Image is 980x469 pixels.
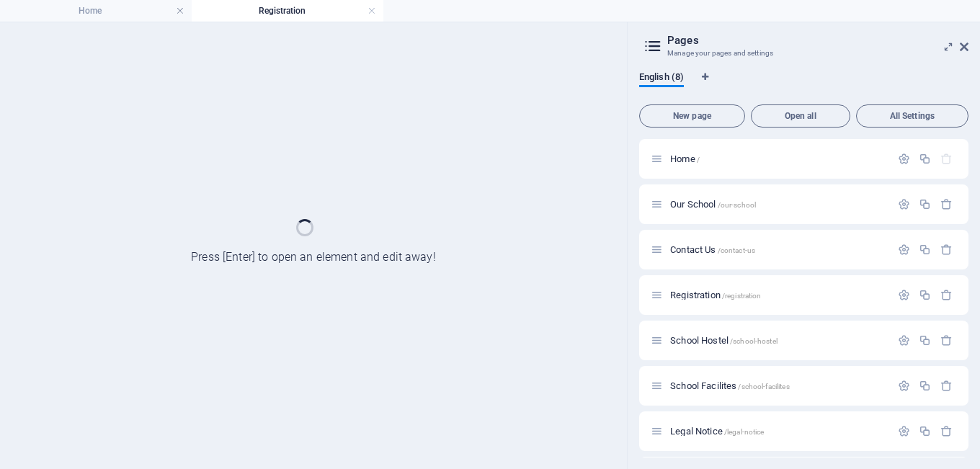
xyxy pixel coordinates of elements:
[898,425,910,437] div: Settings
[639,68,684,89] span: English (8)
[639,104,745,128] button: New page
[919,244,931,256] div: Duplicate
[666,154,891,164] div: Home/
[940,334,953,347] div: Remove
[940,198,953,210] div: Remove
[919,380,931,392] div: Duplicate
[639,71,968,99] div: Language Tabs
[670,426,764,437] span: Click to open page
[919,334,931,347] div: Duplicate
[670,290,761,300] span: Registration
[898,334,910,347] div: Settings
[666,200,891,209] div: Our School/our-school
[718,246,756,254] span: /contact-us
[670,380,790,391] span: School Facilites
[919,198,931,210] div: Duplicate
[898,153,910,165] div: Settings
[940,425,953,437] div: Remove
[697,156,700,164] span: /
[919,289,931,301] div: Duplicate
[666,245,891,254] div: Contact Us/contact-us
[666,426,891,436] div: Legal Notice/legal-notice
[670,153,700,164] span: Home
[666,381,891,390] div: School Facilites/school-facilites
[919,425,931,437] div: Duplicate
[667,47,940,60] h3: Manage your pages and settings
[724,428,765,436] span: /legal-notice
[757,112,844,120] span: Open all
[898,198,910,210] div: Settings
[730,337,778,345] span: /school-hostel
[738,383,789,390] span: /school-facilites
[722,292,762,300] span: /registration
[856,104,968,128] button: All Settings
[718,201,757,209] span: /our-school
[898,380,910,392] div: Settings
[667,34,968,47] h2: Pages
[646,112,739,120] span: New page
[919,153,931,165] div: Duplicate
[670,199,756,210] span: Our School
[940,244,953,256] div: Remove
[940,289,953,301] div: Remove
[670,244,755,255] span: Contact Us
[751,104,850,128] button: Open all
[666,336,891,345] div: School Hostel/school-hostel
[940,380,953,392] div: Remove
[940,153,953,165] div: The startpage cannot be deleted
[666,290,891,300] div: Registration/registration
[192,3,383,19] h4: Registration
[670,335,778,346] span: School Hostel
[898,244,910,256] div: Settings
[863,112,962,120] span: All Settings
